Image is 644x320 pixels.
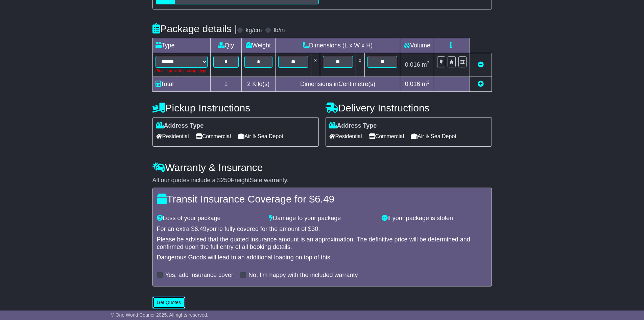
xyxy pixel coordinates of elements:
[315,193,334,205] span: 6.49
[427,80,430,85] sup: 3
[245,27,262,34] label: kg/cm
[329,122,377,130] label: Address Type
[157,193,487,205] h4: Transit Insurance Coverage for $
[405,61,420,68] span: 0.016
[238,131,283,142] span: Air & Sea Depot
[196,131,231,142] span: Commercial
[356,53,364,77] td: x
[266,215,378,222] div: Damage to your package
[195,226,207,232] span: 6.49
[478,81,484,87] a: Add new item
[152,77,210,91] td: Total
[422,61,430,68] span: m
[248,272,358,279] label: No, I'm happy with the included warranty
[152,162,492,173] h4: Warranty & Insurance
[156,68,208,74] div: Please provide package type
[247,81,251,87] span: 2
[152,297,186,308] button: Get Quotes
[157,254,487,261] div: Dangerous Goods will lead to an additional loading on top of this.
[156,122,204,130] label: Address Type
[422,81,430,87] span: m
[478,61,484,68] a: Remove this item
[411,131,456,142] span: Air & Sea Depot
[311,226,318,232] span: 30
[275,38,400,53] td: Dimensions (L x W x H)
[152,38,210,53] td: Type
[157,226,487,233] div: For an extra $ you're fully covered for the amount of $ .
[157,236,487,251] div: Please be advised that the quoted insurance amount is an approximation. The definitive price will...
[152,23,237,34] h4: Package details |
[329,131,362,142] span: Residential
[152,102,319,113] h4: Pickup Instructions
[326,102,492,113] h4: Delivery Instructions
[400,38,434,53] td: Volume
[111,312,209,318] span: © One World Courier 2025. All rights reserved.
[311,53,320,77] td: x
[221,177,231,184] span: 250
[165,272,233,279] label: Yes, add insurance cover
[156,131,189,142] span: Residential
[369,131,404,142] span: Commercial
[241,77,275,91] td: Kilo(s)
[378,215,491,222] div: If your package is stolen
[273,27,285,34] label: lb/in
[405,81,420,87] span: 0.016
[241,38,275,53] td: Weight
[152,177,492,184] div: All our quotes include a $ FreightSafe warranty.
[427,60,430,65] sup: 3
[210,77,241,91] td: 1
[275,77,400,91] td: Dimensions in Centimetre(s)
[210,38,241,53] td: Qty
[153,215,266,222] div: Loss of your package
